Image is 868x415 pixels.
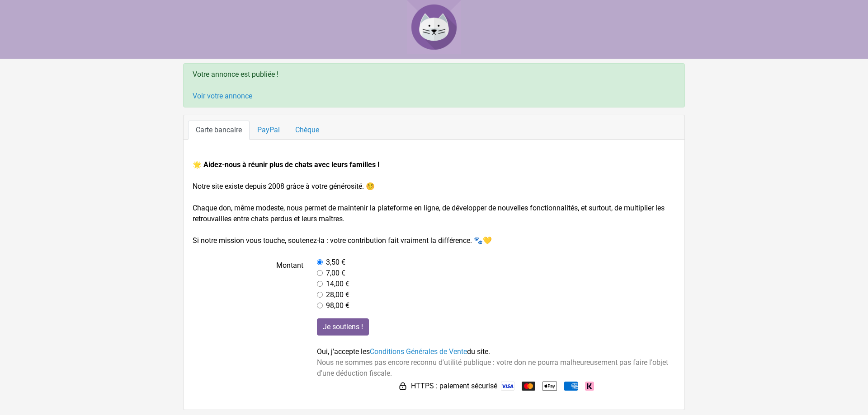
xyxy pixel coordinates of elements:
img: American Express [564,382,578,391]
form: Notre site existe depuis 2008 grâce à votre générosité. ☺️ Chaque don, même modeste, nous permet ... [193,159,675,393]
a: Conditions Générales de Vente [370,347,467,356]
label: 14,00 € [326,279,349,289]
a: Carte bancaire [188,121,250,140]
label: 98,00 € [326,300,349,311]
a: Chèque [288,121,327,140]
img: Visa [501,382,514,391]
input: Je soutiens ! [317,318,369,336]
img: HTTPS : paiement sécurisé [398,382,407,391]
img: Mastercard [522,382,535,391]
label: 7,00 € [326,268,345,279]
label: Montant [186,257,310,311]
span: Oui, j'accepte les du site. [317,347,490,356]
span: Nous ne sommes pas encore reconnu d'utilité publique : votre don ne pourra malheureusement pas fa... [317,358,668,378]
strong: 🌟 Aidez-nous à réunir plus de chats avec leurs familles ! [193,160,379,169]
img: Klarna [585,382,594,391]
a: PayPal [250,121,288,140]
label: 3,50 € [326,257,345,268]
img: Apple Pay [542,379,557,393]
a: Voir votre annonce [193,92,252,100]
span: HTTPS : paiement sécurisé [411,381,497,392]
div: Votre annonce est publiée ! [183,63,685,107]
label: 28,00 € [326,289,349,300]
